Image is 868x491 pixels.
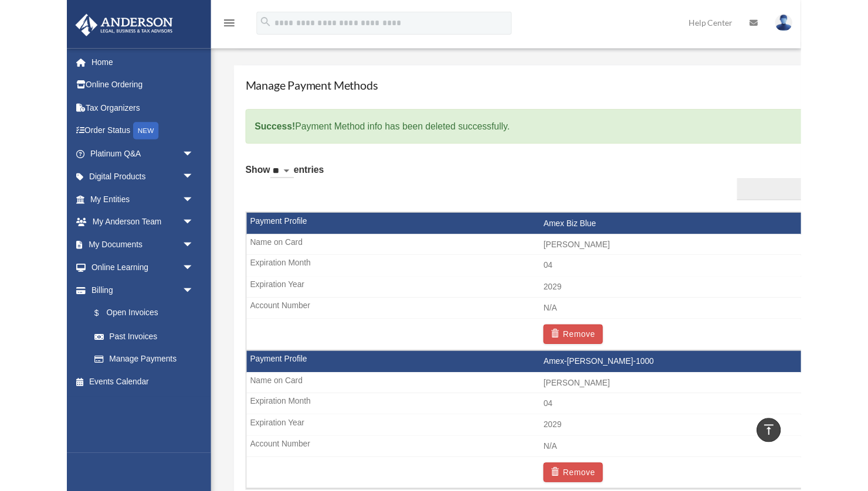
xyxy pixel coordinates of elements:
button: Remove [485,330,545,350]
i: search [196,16,209,29]
span: arrow_drop_down [117,284,141,308]
span: arrow_drop_down [117,214,141,238]
td: Amex-[PERSON_NAME]-1000 [183,357,788,379]
strong: Success! [191,123,232,133]
a: My Documentsarrow_drop_down [8,237,147,261]
span: arrow_drop_down [117,237,141,261]
td: 04 [183,400,788,422]
a: My Anderson Teamarrow_drop_down [8,214,147,238]
td: N/A [183,443,788,465]
div: NEW [67,124,93,142]
a: Home [8,52,147,75]
a: Past Invoices [16,330,147,354]
a: My Entitiesarrow_drop_down [8,191,147,214]
td: 04 [183,259,788,281]
h4: Manage Payment Methods [182,78,788,94]
a: Order StatusNEW [8,121,147,145]
td: N/A [183,302,788,325]
span: arrow_drop_down [117,168,141,192]
label: Show entries [182,165,262,193]
a: Online Learningarrow_drop_down [8,261,147,284]
select: Showentries [207,168,231,181]
a: Events Calendar [8,377,147,400]
a: Tax Organizers [8,98,147,121]
a: Billingarrow_drop_down [8,284,147,307]
span: arrow_drop_down [117,191,141,215]
input: Search: [682,181,792,203]
a: $Open Invoices [16,307,147,331]
i: vertical_align_top [707,430,721,444]
button: Remove [485,470,545,490]
img: Anderson Advisors Platinum Portal [5,14,111,37]
a: menu [158,21,172,30]
a: Platinum Q&Aarrow_drop_down [8,145,147,168]
img: User Pic [721,15,738,32]
a: vertical_align_top [702,425,727,450]
span: arrow_drop_down [117,261,141,285]
td: 2029 [183,421,788,444]
span: arrow_drop_down [117,145,141,169]
td: Amex Biz Blue [183,216,788,238]
span: $ [35,312,40,326]
div: Payment Method info has been deleted successfully. [182,111,788,146]
td: [PERSON_NAME] [183,379,788,401]
a: Manage Payments [16,354,141,377]
a: Digital Productsarrow_drop_down [8,168,147,192]
td: [PERSON_NAME] [183,238,788,260]
i: menu [158,16,172,30]
td: 2029 [183,281,788,303]
a: Online Ordering [8,75,147,98]
label: Search: [677,165,788,203]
